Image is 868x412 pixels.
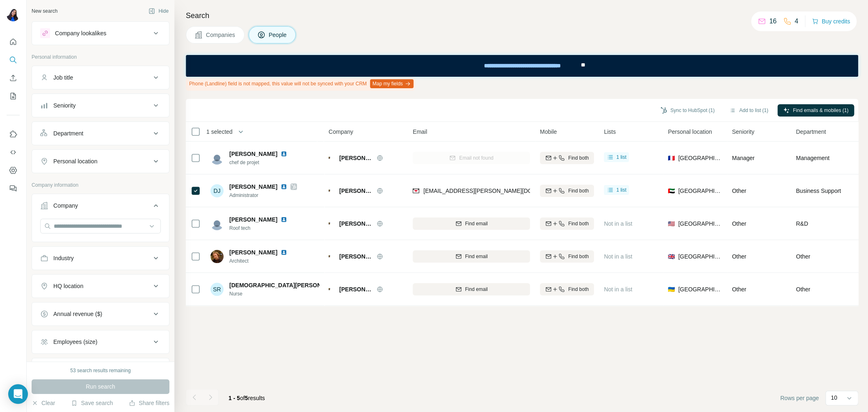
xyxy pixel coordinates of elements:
[795,16,798,26] p: 4
[568,154,589,162] span: Find both
[7,53,20,67] button: Search
[540,185,594,197] button: Find both
[796,187,841,195] span: Business Support
[32,360,169,380] button: Technologies
[465,220,488,227] span: Find email
[229,281,343,289] span: [DEMOGRAPHIC_DATA][PERSON_NAME]
[210,151,224,165] img: Avatar
[678,252,722,261] span: [GEOGRAPHIC_DATA]
[32,181,169,189] p: Company information
[769,16,777,26] p: 16
[7,71,20,85] button: Enrich CSV
[339,187,372,195] span: [PERSON_NAME]
[329,222,335,224] img: Logo of Cleaveland
[339,252,372,261] span: [PERSON_NAME]
[269,31,288,39] span: People
[668,285,675,293] span: 🇺🇦
[229,290,320,298] span: Nurse
[7,8,20,21] img: Avatar
[281,183,287,190] img: LinkedIn logo
[655,104,720,117] button: Sync to HubSpot (1)
[53,157,97,165] div: Personal location
[540,217,594,230] button: Find both
[413,217,530,230] button: Find email
[724,104,774,117] button: Add to list (1)
[210,250,224,263] img: Avatar
[831,394,837,402] p: 10
[793,107,848,114] span: Find emails & mobiles (1)
[568,286,589,293] span: Find both
[228,395,265,401] span: results
[55,29,106,37] div: Company lookalikes
[568,187,589,195] span: Find both
[423,188,568,194] span: [EMAIL_ADDRESS][PERSON_NAME][DOMAIN_NAME]
[71,399,113,407] button: Save search
[7,127,20,142] button: Use Surfe on LinkedIn
[210,283,224,296] div: SR
[796,285,810,293] span: Other
[210,184,224,197] div: DJ
[8,384,28,404] div: Open Intercom Messenger
[53,129,83,137] div: Department
[604,286,632,293] span: Not in a list
[53,338,97,346] div: Employees (size)
[540,152,594,164] button: Find both
[732,188,746,194] span: Other
[228,395,240,401] span: 1 - 5
[796,252,810,261] span: Other
[678,154,722,162] span: [GEOGRAPHIC_DATA]
[229,183,277,191] span: [PERSON_NAME]
[339,154,372,162] span: [PERSON_NAME]
[229,248,277,256] span: [PERSON_NAME]
[413,128,427,136] span: Email
[7,163,20,178] button: Dashboard
[796,220,808,228] span: R&D
[70,367,130,374] div: 53 search results remaining
[668,154,675,162] span: 🇫🇷
[604,253,632,260] span: Not in a list
[329,157,335,158] img: Logo of Cleaveland
[604,128,616,136] span: Lists
[32,7,57,15] div: New search
[53,201,78,210] div: Company
[678,285,722,293] span: [GEOGRAPHIC_DATA]
[616,153,626,161] span: 1 list
[281,151,287,157] img: LinkedIn logo
[780,394,819,402] span: Rows per page
[796,154,829,162] span: Management
[329,255,335,257] img: Logo of Cleaveland
[540,283,594,295] button: Find both
[240,395,245,401] span: of
[413,283,530,295] button: Find email
[143,5,174,17] button: Hide
[186,10,858,21] h4: Search
[32,151,169,171] button: Personal location
[53,101,75,110] div: Seniority
[540,128,557,136] span: Mobile
[668,128,712,136] span: Personal location
[210,217,224,230] img: Avatar
[732,286,746,293] span: Other
[32,304,169,324] button: Annual revenue ($)
[32,276,169,296] button: HQ location
[229,215,277,224] span: [PERSON_NAME]
[186,55,858,77] iframe: Banner
[7,89,20,103] button: My lists
[229,150,277,158] span: [PERSON_NAME]
[32,53,169,61] p: Personal information
[812,16,850,27] button: Buy credits
[668,252,675,261] span: 🇬🇧
[32,68,169,87] button: Job title
[604,220,632,227] span: Not in a list
[732,155,754,161] span: Manager
[668,187,675,195] span: 🇦🇪
[540,250,594,263] button: Find both
[568,253,589,260] span: Find both
[370,79,413,88] button: Map my fields
[329,128,353,136] span: Company
[777,104,854,117] button: Find emails & mobiles (1)
[796,128,826,136] span: Department
[229,257,290,265] span: Architect
[465,253,488,260] span: Find email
